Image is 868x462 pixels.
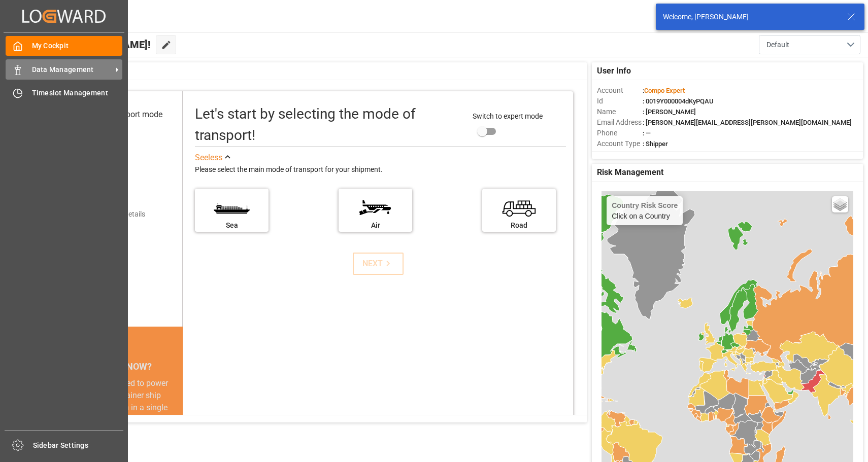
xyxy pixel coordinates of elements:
[344,220,407,231] div: Air
[612,201,678,209] h4: Country Risk Score
[643,108,696,116] span: : [PERSON_NAME]
[643,87,685,94] span: :
[200,220,263,231] div: Sea
[353,253,404,275] button: NEXT
[597,117,643,128] span: Email Address
[195,103,462,146] div: Let's start by selecting the mode of transport!
[597,96,643,106] span: Id
[643,97,714,105] span: : 0019Y000004dKyPQAU
[32,64,112,75] span: Data Management
[597,85,643,96] span: Account
[33,440,124,451] span: Sidebar Settings
[766,40,789,50] span: Default
[6,83,122,103] a: Timeslot Management
[487,220,551,231] div: Road
[759,35,860,54] button: open menu
[597,166,663,179] span: Risk Management
[195,164,566,176] div: Please select the main mode of transport for your shipment.
[597,128,643,138] span: Phone
[32,41,123,51] span: My Cockpit
[6,36,122,56] a: My Cockpit
[195,152,222,164] div: See less
[663,12,838,22] div: Welcome, [PERSON_NAME]
[643,129,651,137] span: : —
[643,140,668,148] span: : Shipper
[597,106,643,117] span: Name
[612,201,678,220] div: Click on a Country
[597,138,643,149] span: Account Type
[473,112,543,120] span: Switch to expert mode
[597,65,631,77] span: User Info
[32,88,123,98] span: Timeslot Management
[643,119,852,126] span: : [PERSON_NAME][EMAIL_ADDRESS][PERSON_NAME][DOMAIN_NAME]
[832,196,848,212] a: Layers
[84,109,162,121] div: Select transport mode
[644,87,685,94] span: Compo Expert
[362,258,393,270] div: NEXT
